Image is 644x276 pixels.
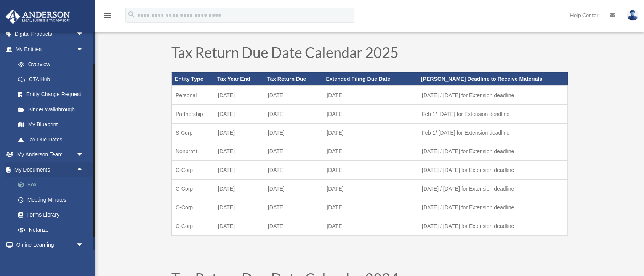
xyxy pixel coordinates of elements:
td: S-Corp [172,123,215,142]
a: CTA Hub [11,72,95,87]
td: [DATE] / [DATE] for Extension deadline [418,217,567,236]
a: Forms Library [11,207,95,223]
a: menu [103,13,112,20]
a: Meeting Minutes [11,192,95,207]
span: arrow_drop_down [76,42,91,57]
td: Feb 1/ [DATE] for Extension deadline [418,104,567,123]
td: [DATE] [264,217,323,236]
td: [DATE] / [DATE] for Extension deadline [418,86,567,105]
td: [DATE] [214,160,264,179]
td: [DATE] [264,198,323,217]
td: C-Corp [172,198,215,217]
td: C-Corp [172,217,215,236]
a: Binder Walkthrough [11,102,95,117]
a: Tax Due Dates [11,132,91,147]
th: Tax Year End [214,72,264,85]
a: Digital Productsarrow_drop_down [5,27,95,42]
td: C-Corp [172,160,215,179]
th: Extended Filing Due Date [323,72,418,85]
td: [DATE] [214,179,264,198]
td: [DATE] [214,217,264,236]
td: [DATE] [264,142,323,160]
a: Box [11,177,95,193]
td: Partnership [172,104,215,123]
td: [DATE] [264,86,323,105]
a: My Documentsarrow_drop_up [5,162,95,177]
span: arrow_drop_down [76,27,91,42]
th: Entity Type [172,72,215,85]
a: My Blueprint [11,117,95,132]
td: C-Corp [172,179,215,198]
td: Feb 1/ [DATE] for Extension deadline [418,123,567,142]
a: Online Learningarrow_drop_down [5,237,95,253]
img: Anderson Advisors Platinum Portal [3,9,72,24]
td: [DATE] / [DATE] for Extension deadline [418,198,567,217]
td: Personal [172,86,215,105]
td: [DATE] [323,160,418,179]
i: menu [103,11,112,20]
a: Entity Change Request [11,87,95,102]
th: Tax Return Due [264,72,323,85]
a: My Entitiesarrow_drop_down [5,42,95,57]
img: User Pic [627,10,638,21]
td: [DATE] [214,142,264,160]
td: [DATE] [214,198,264,217]
a: Notarize [11,222,95,237]
td: [DATE] [214,86,264,105]
h1: Tax Return Due Date Calendar 2025 [171,45,568,63]
td: [DATE] [264,160,323,179]
td: Nonprofit [172,142,215,160]
td: [DATE] [323,217,418,236]
td: [DATE] [323,86,418,105]
td: [DATE] [264,123,323,142]
a: My Anderson Teamarrow_drop_down [5,147,95,162]
td: [DATE] [264,179,323,198]
td: [DATE] [323,142,418,160]
td: [DATE] [214,123,264,142]
td: [DATE] [323,198,418,217]
td: [DATE] [323,104,418,123]
span: arrow_drop_down [76,237,91,253]
td: [DATE] [323,123,418,142]
span: arrow_drop_up [76,162,91,178]
i: search [127,10,136,19]
span: arrow_drop_down [76,147,91,163]
td: [DATE] / [DATE] for Extension deadline [418,142,567,160]
th: [PERSON_NAME] Deadline to Receive Materials [418,72,567,85]
td: [DATE] [214,104,264,123]
td: [DATE] / [DATE] for Extension deadline [418,160,567,179]
td: [DATE] [323,179,418,198]
td: [DATE] / [DATE] for Extension deadline [418,179,567,198]
a: Overview [11,57,95,72]
td: [DATE] [264,104,323,123]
